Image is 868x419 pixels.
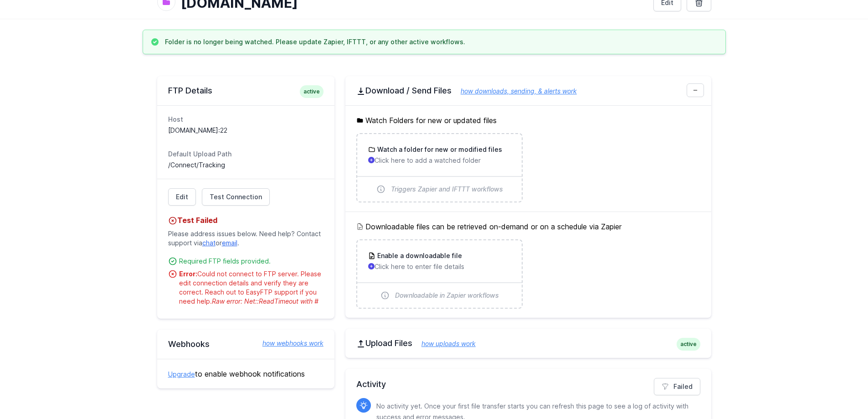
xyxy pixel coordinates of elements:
a: Failed [654,378,700,395]
a: Watch a folder for new or modified files Click here to add a watched folder Triggers Zapier and I... [357,134,522,202]
h4: Test Failed [168,215,324,226]
h3: Watch a folder for new or modified files [375,145,502,154]
p: Please address issues below. Need help? Contact support via or . [168,226,324,251]
p: Click here to enter file details [368,262,511,271]
span: Raw error: Net::ReadTimeout with # [212,297,318,305]
a: how webhooks work [253,339,324,348]
strong: Error: [179,270,197,278]
h2: Upload Files [356,338,700,349]
dt: Host [168,115,324,124]
h5: Watch Folders for new or updated files [356,115,700,126]
h2: Webhooks [168,339,324,350]
iframe: Drift Widget Chat Controller [822,373,857,408]
span: active [677,338,700,351]
span: Test Connection [210,192,262,202]
h2: FTP Details [168,85,324,96]
a: how downloads, sending, & alerts work [452,87,577,95]
a: Edit [168,188,196,206]
span: active [300,85,324,98]
h3: Folder is no longer being watched. Please update Zapier, IFTTT, or any other active workflows. [165,37,465,47]
a: Upgrade [168,370,195,378]
h5: Downloadable files can be retrieved on-demand or on a schedule via Zapier [356,221,700,232]
a: chat [202,239,216,247]
a: how uploads work [412,340,476,347]
h2: Activity [356,378,700,391]
span: Triggers Zapier and IFTTT workflows [391,185,503,194]
h3: Enable a downloadable file [375,251,462,260]
a: Test Connection [202,188,270,206]
div: Could not connect to FTP server. Please edit connection details and verify they are correct. Reac... [179,269,324,306]
p: Click here to add a watched folder [368,156,511,165]
dd: [DOMAIN_NAME]:22 [168,126,324,135]
h2: Download / Send Files [356,85,700,96]
dt: Default Upload Path [168,150,324,159]
dd: /Connect/Tracking [168,160,324,170]
div: to enable webhook notifications [157,359,334,388]
span: Downloadable in Zapier workflows [395,291,499,300]
a: Enable a downloadable file Click here to enter file details Downloadable in Zapier workflows [357,240,522,308]
a: email [222,239,237,247]
div: Required FTP fields provided. [179,257,324,266]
